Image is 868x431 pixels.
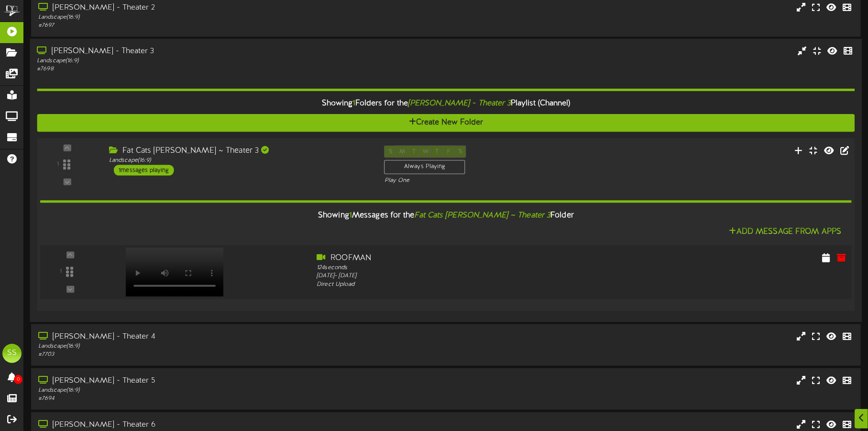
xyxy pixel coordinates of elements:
div: Showing Messages for the Folder [33,205,859,226]
span: 1 [349,211,352,220]
div: Landscape ( 16:9 ) [38,13,370,22]
div: # 7698 [37,65,369,73]
div: 124 seconds [317,264,643,272]
button: Add Message From Apps [726,226,845,238]
div: # 7694 [38,395,370,403]
div: Landscape ( 16:9 ) [38,342,370,351]
i: Fat Cats [PERSON_NAME] ~ Theater 3 [415,211,551,220]
span: 0 [14,375,22,384]
div: # 7703 [38,351,370,359]
div: Always Playing [385,160,465,174]
div: [PERSON_NAME] - Theater 5 [38,375,370,386]
div: 1 messages playing [114,165,174,175]
div: ROOFMAN [317,252,643,263]
div: Direct Upload [317,281,643,289]
div: [PERSON_NAME] - Theater 3 [37,46,369,57]
div: Landscape ( 16:9 ) [38,386,370,395]
div: [PERSON_NAME] - Theater 4 [38,331,370,342]
div: [PERSON_NAME] - Theater 6 [38,420,370,431]
div: # 7697 [38,22,370,30]
div: Landscape ( 16:9 ) [37,57,369,65]
div: Fat Cats [PERSON_NAME] ~ Theater 3 [109,146,370,157]
span: 1 [352,99,355,108]
div: Landscape ( 16:9 ) [109,157,370,165]
div: [PERSON_NAME] - Theater 2 [38,2,370,13]
div: Play One [385,177,576,185]
div: [DATE] - [DATE] [317,272,643,281]
div: SS [2,344,22,363]
div: Showing Folders for the Playlist (Channel) [30,93,862,114]
i: [PERSON_NAME] - Theater 3 [408,99,511,108]
button: Create New Folder [37,114,855,132]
